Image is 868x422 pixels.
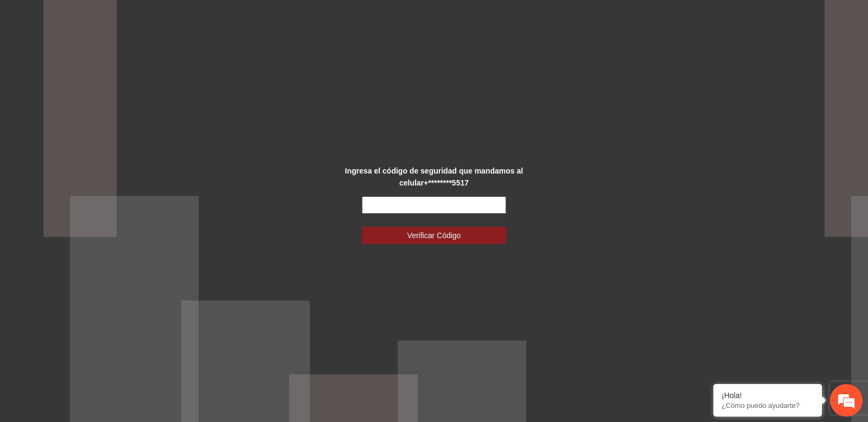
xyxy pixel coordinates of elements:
[178,5,204,31] div: Minimizar ventana de chat en vivo
[407,229,461,241] span: Verificar Código
[722,391,814,400] div: ¡Hola!
[362,227,507,244] button: Verificar Código
[63,145,150,254] span: Estamos en línea.
[5,296,207,334] textarea: Escriba su mensaje y pulse “Intro”
[345,167,523,187] strong: Ingresa el código de seguridad que mandamos al celular +********5517
[56,55,182,69] div: Chatee con nosotros ahora
[722,401,814,410] p: ¿Cómo puedo ayudarte?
